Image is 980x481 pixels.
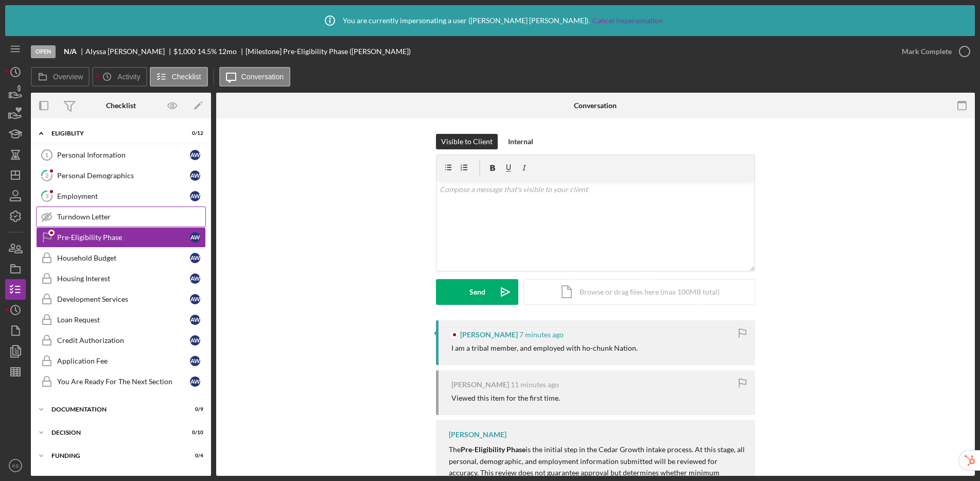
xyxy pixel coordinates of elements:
div: [PERSON_NAME] [451,381,509,389]
button: Checklist [150,67,208,87]
div: A W [190,232,200,243]
div: Development Services [57,295,190,303]
a: Cancel Impersonation [592,16,663,25]
tspan: 2 [45,172,48,179]
div: A W [190,335,200,346]
div: 12 mo [218,47,237,56]
div: Visible to Client [441,134,493,149]
div: 0 / 12 [185,130,203,136]
div: Internal [508,134,533,149]
div: Open [31,45,56,58]
button: KS [5,455,26,476]
div: Documentation [51,406,178,413]
tspan: 3 [45,193,48,199]
div: A W [190,191,200,201]
label: Conversation [241,73,284,81]
time: 2025-10-07 17:17 [511,381,559,389]
div: Credit Authorization [57,336,190,345]
div: I am a tribal member, and employed with ho-chunk Nation. [451,344,638,352]
div: Viewed this item for the first time. [451,394,560,402]
button: Activity [92,67,147,87]
div: Personal Information [57,151,190,159]
div: A W [190,150,200,160]
div: You are currently impersonating a user ( [PERSON_NAME] [PERSON_NAME] ). [317,8,663,33]
div: Employment [57,192,190,200]
a: Development ServicesAW [36,289,206,310]
div: Housing Interest [57,274,190,283]
div: Mark Complete [902,41,952,62]
div: [Milestone] Pre-Eligibility Phase ([PERSON_NAME]) [246,47,411,56]
div: Conversation [574,101,617,110]
div: A W [190,315,200,325]
div: A W [190,273,200,284]
div: A W [190,253,200,263]
a: Application FeeAW [36,351,206,371]
div: Turndown Letter [57,213,205,221]
div: 0 / 4 [185,453,203,459]
button: Send [436,279,518,305]
span: $1,000 [173,47,196,56]
button: Conversation [219,67,291,87]
label: Checklist [172,73,201,81]
a: 1Personal InformationAW [36,145,206,165]
div: A W [190,376,200,387]
div: Personal Demographics [57,171,190,180]
tspan: 1 [45,152,48,158]
div: Funding [51,453,178,459]
div: [PERSON_NAME] [460,331,518,339]
button: Visible to Client [436,134,498,149]
a: Household BudgetAW [36,248,206,268]
a: Credit AuthorizationAW [36,330,206,351]
time: 2025-10-07 17:21 [519,331,564,339]
div: [PERSON_NAME] [449,431,506,439]
strong: Pre-Eligibility Phase [461,445,526,454]
a: 2Personal DemographicsAW [36,165,206,186]
a: You Are Ready For The Next SectionAW [36,371,206,392]
button: Mark Complete [891,41,975,62]
div: Application Fee [57,357,190,365]
div: Decision [51,430,178,436]
div: Send [469,279,485,305]
a: Turndown Letter [36,207,206,227]
div: A W [190,356,200,366]
button: Overview [31,67,90,87]
div: 14.5 % [197,47,217,56]
label: Overview [53,73,83,81]
div: Pre-Eligibility Phase [57,233,190,242]
div: Loan Request [57,316,190,324]
a: 3EmploymentAW [36,186,206,207]
div: 0 / 9 [185,406,203,413]
div: Checklist [106,101,136,110]
div: A W [190,170,200,181]
div: A W [190,294,200,304]
div: You Are Ready For The Next Section [57,377,190,386]
div: Household Budget [57,254,190,262]
a: Loan RequestAW [36,310,206,330]
label: Activity [117,73,140,81]
b: N/A [64,47,77,56]
a: Pre-Eligibility PhaseAW [36,227,206,248]
a: Housing InterestAW [36,268,206,289]
div: Alyssa [PERSON_NAME] [85,47,173,56]
button: Internal [503,134,538,149]
div: 0 / 10 [185,430,203,436]
text: KS [12,463,19,469]
div: Eligiblity [51,130,178,136]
